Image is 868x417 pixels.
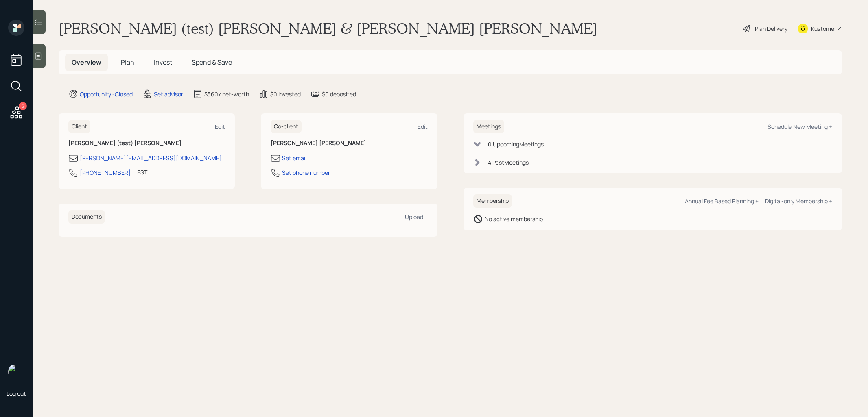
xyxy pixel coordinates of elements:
div: Kustomer [811,24,836,33]
div: Set advisor [154,90,183,98]
div: Edit [418,123,428,130]
div: Digital-only Membership + [765,197,832,205]
span: Spend & Save [192,58,232,67]
div: [PERSON_NAME][EMAIL_ADDRESS][DOMAIN_NAME] [80,154,222,162]
h6: [PERSON_NAME] (test) [PERSON_NAME] [68,140,225,147]
div: Edit [215,123,225,130]
div: Opportunity · Closed [80,90,133,98]
div: [PHONE_NUMBER] [80,168,131,177]
img: treva-nostdahl-headshot.png [8,364,24,380]
h6: Co-client [271,120,302,133]
div: Plan Delivery [755,24,787,33]
div: No active membership [485,215,543,223]
div: Set email [282,154,306,162]
div: 0 Upcoming Meeting s [488,140,544,148]
span: Overview [72,58,101,67]
div: 5 [19,102,27,110]
h6: Meetings [473,120,504,133]
h6: [PERSON_NAME] [PERSON_NAME] [271,140,427,147]
h6: Documents [68,210,105,224]
div: Upload + [405,213,428,221]
h6: Client [68,120,90,133]
span: Invest [154,58,172,67]
span: Plan [121,58,134,67]
div: Annual Fee Based Planning + [685,197,759,205]
div: $0 invested [270,90,301,98]
div: Schedule New Meeting + [767,123,832,130]
h6: Membership [473,194,512,208]
div: EST [137,168,147,176]
h1: [PERSON_NAME] (test) [PERSON_NAME] & [PERSON_NAME] [PERSON_NAME] [59,20,597,37]
div: 4 Past Meeting s [488,158,529,167]
div: Log out [7,390,26,397]
div: $360k net-worth [204,90,249,98]
div: Set phone number [282,168,330,177]
div: $0 deposited [322,90,356,98]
